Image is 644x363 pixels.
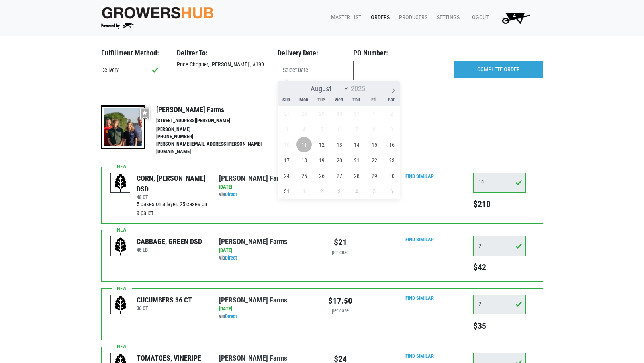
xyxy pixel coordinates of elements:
[384,121,399,137] span: August 9, 2025
[101,105,145,149] img: thumbnail-8a08f3346781c529aa742b86dead986c.jpg
[384,137,399,152] span: August 16, 2025
[366,137,382,152] span: August 15, 2025
[384,106,399,121] span: August 2, 2025
[405,173,434,179] a: Find Similar
[384,168,399,183] span: August 30, 2025
[219,174,287,182] a: [PERSON_NAME] Farms
[219,354,287,362] a: [PERSON_NAME] Farms
[366,183,382,199] span: September 5, 2025
[473,295,526,314] input: Qty
[307,84,349,94] select: Month
[492,10,537,26] a: 4
[365,98,383,103] span: Fri
[137,173,207,194] div: CORN, [PERSON_NAME] DSD
[219,313,316,320] div: via
[314,121,329,137] span: August 5, 2025
[296,183,312,199] span: September 1, 2025
[331,137,347,152] span: August 13, 2025
[328,295,352,307] div: $17.50
[431,10,463,25] a: Settings
[349,152,364,168] span: August 21, 2025
[156,141,279,156] li: [PERSON_NAME][EMAIL_ADDRESS][PERSON_NAME][DOMAIN_NAME]
[473,321,526,331] h5: $35
[101,23,134,29] img: Powered by Big Wheelbarrow
[473,262,526,273] h5: $42
[366,121,382,137] span: August 8, 2025
[454,60,543,79] input: COMPLETE ORDER
[137,247,202,253] h6: 45 LB
[279,152,294,168] span: August 17, 2025
[279,106,294,121] span: July 27, 2025
[463,10,492,25] a: Logout
[498,10,534,26] img: Cart
[279,121,294,137] span: August 3, 2025
[314,137,329,152] span: August 12, 2025
[393,10,431,25] a: Producers
[349,121,364,137] span: August 7, 2025
[330,98,348,103] span: Wed
[349,106,364,121] span: July 31, 2025
[177,49,266,57] h3: Deliver To:
[296,137,312,152] span: August 11, 2025
[353,49,442,57] h3: PO Number:
[137,305,192,311] h6: 36 CT
[384,183,399,199] span: September 6, 2025
[331,121,347,137] span: August 6, 2025
[156,105,279,114] h4: [PERSON_NAME] Farms
[366,106,382,121] span: August 1, 2025
[331,183,347,199] span: September 3, 2025
[366,168,382,183] span: August 29, 2025
[405,353,434,359] a: Find Similar
[137,201,207,217] span: 5 cases on a layer. 25 cases on a pallet
[473,236,526,256] input: Qty
[366,152,382,168] span: August 22, 2025
[296,152,312,168] span: August 18, 2025
[325,10,364,25] a: Master List
[111,236,131,256] img: placeholder-variety-43d6402dacf2d531de610a020419775a.svg
[331,168,347,183] span: August 27, 2025
[296,121,312,137] span: August 4, 2025
[314,152,329,168] span: August 19, 2025
[279,168,294,183] span: August 24, 2025
[279,183,294,199] span: August 31, 2025
[296,168,312,183] span: August 25, 2025
[279,137,294,152] span: August 10, 2025
[328,249,352,256] div: per case
[278,60,341,80] input: Select Date
[219,305,316,313] div: [DATE]
[313,98,330,103] span: Tue
[101,49,165,57] h3: Fulfillment Method:
[473,173,526,193] input: Qty
[513,12,516,19] span: 4
[219,296,287,304] a: [PERSON_NAME] Farms
[137,295,192,305] div: CUCUMBERS 36 CT
[473,199,526,209] h5: $210
[328,236,352,249] div: $21
[364,10,393,25] a: Orders
[219,247,316,254] div: [DATE]
[156,126,279,133] li: [PERSON_NAME]
[348,98,365,103] span: Thu
[101,5,214,20] img: original-fc7597fdc6adbb9d0e2ae620e786d1a2.jpg
[219,254,316,262] div: via
[314,106,329,121] span: July 29, 2025
[219,237,287,246] a: [PERSON_NAME] Farms
[349,137,364,152] span: August 14, 2025
[225,191,237,197] a: Direct
[111,173,131,193] img: placeholder-variety-43d6402dacf2d531de610a020419775a.svg
[137,194,207,200] h6: 48 CT
[349,168,364,183] span: August 28, 2025
[384,152,399,168] span: August 23, 2025
[383,98,400,103] span: Sat
[349,183,364,199] span: September 4, 2025
[278,98,295,103] span: Sun
[314,183,329,199] span: September 2, 2025
[156,117,279,125] li: [STREET_ADDRESS][PERSON_NAME]
[405,236,434,242] a: Find Similar
[295,98,313,103] span: Mon
[331,152,347,168] span: August 20, 2025
[156,133,279,141] li: [PHONE_NUMBER]
[111,295,131,315] img: placeholder-variety-43d6402dacf2d531de610a020419775a.svg
[219,183,316,191] div: [DATE]
[225,313,237,319] a: Direct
